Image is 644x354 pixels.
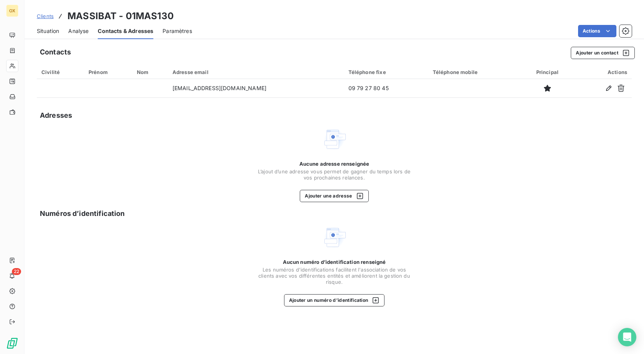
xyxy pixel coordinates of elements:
span: L’ajout d’une adresse vous permet de gagner du temps lors de vos prochaines relances. [258,168,411,181]
button: Actions [578,25,616,37]
div: Prénom [89,69,128,75]
img: Empty state [322,225,347,250]
div: Téléphone fixe [348,69,424,75]
h5: Adresses [40,110,72,121]
span: Paramètres [163,27,192,35]
span: 22 [12,268,21,275]
button: Ajouter un contact [571,47,635,59]
h5: Numéros d’identification [40,208,125,219]
span: Clients [37,13,54,19]
span: Situation [37,27,59,35]
td: 09 79 27 80 45 [344,79,428,97]
span: Contacts & Adresses [98,27,153,35]
h3: MASSIBAT - 01MAS130 [67,9,174,23]
div: Open Intercom Messenger [618,328,636,346]
div: Civilité [41,69,79,75]
span: Analyse [68,27,89,35]
div: Nom [137,69,163,75]
div: OX [6,5,18,17]
button: Ajouter un numéro d’identification [284,294,385,306]
img: Empty state [322,127,347,151]
h5: Contacts [40,47,71,58]
td: [EMAIL_ADDRESS][DOMAIN_NAME] [168,79,344,97]
div: Téléphone mobile [433,69,516,75]
span: Les numéros d'identifications facilitent l'association de vos clients avec vos différentes entité... [258,267,411,285]
div: Principal [525,69,570,75]
span: Aucune adresse renseignée [299,161,370,167]
span: Aucun numéro d’identification renseigné [283,259,386,265]
div: Adresse email [172,69,339,75]
div: Actions [579,69,627,75]
a: Clients [37,12,54,20]
img: Logo LeanPay [6,337,18,349]
button: Ajouter une adresse [300,190,368,202]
